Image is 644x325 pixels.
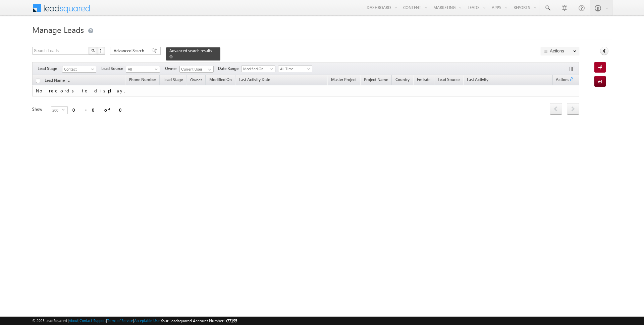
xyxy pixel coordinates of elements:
[567,104,579,115] a: next
[278,66,310,72] span: All Time
[72,106,126,114] div: 0 - 0 of 0
[126,66,158,72] span: All
[205,66,213,73] a: Show All Items
[550,103,562,115] span: prev
[65,78,70,83] span: (sorted descending)
[361,76,391,85] a: Project Name
[32,24,84,35] span: Manage Leads
[236,76,273,85] a: Last Activity Date
[36,79,40,83] input: Check all records
[134,318,160,323] a: Acceptable Use
[163,77,183,82] span: Lead Stage
[32,85,579,96] td: No records to display.
[126,66,160,73] a: All
[165,66,179,72] span: Owner
[241,66,275,72] a: Modified On
[227,318,237,323] span: 77195
[32,318,237,324] span: © 2025 LeadSquared | | | | |
[125,76,159,85] a: Phone Number
[69,318,78,323] a: About
[241,66,273,72] span: Modified On
[91,49,95,52] img: Search
[392,76,413,85] a: Country
[101,66,126,72] span: Lead Source
[97,47,105,55] button: ?
[169,48,212,53] span: Advanced search results
[100,48,103,53] span: ?
[434,76,463,85] a: Lead Source
[464,76,492,85] a: Last Activity
[38,66,62,72] span: Lead Stage
[62,108,67,111] span: select
[331,77,357,82] span: Master Project
[567,103,579,115] span: next
[209,77,232,82] span: Modified On
[328,76,360,85] a: Master Project
[541,47,579,55] button: Actions
[550,104,562,115] a: prev
[553,76,569,85] span: Actions
[32,106,46,112] div: Show
[179,66,214,73] input: Type to Search
[79,318,106,323] a: Contact Support
[364,77,388,82] span: Project Name
[190,77,202,82] span: Owner
[218,66,241,72] span: Date Range
[414,76,434,85] a: Emirate
[114,48,146,54] span: Advanced Search
[62,66,96,73] a: Contact
[395,77,410,82] span: Country
[51,107,62,114] span: 200
[161,318,237,323] span: Your Leadsquared Account Number is
[417,77,430,82] span: Emirate
[129,77,156,82] span: Phone Number
[278,66,312,72] a: All Time
[62,66,94,72] span: Contact
[438,77,460,82] span: Lead Source
[41,76,73,85] a: Lead Name(sorted descending)
[160,76,186,85] a: Lead Stage
[107,318,133,323] a: Terms of Service
[206,76,235,85] a: Modified On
